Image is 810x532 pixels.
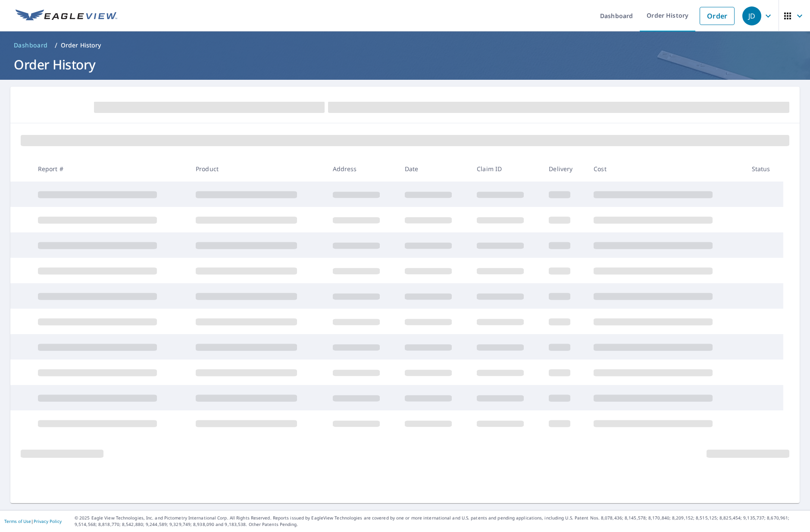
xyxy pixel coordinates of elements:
th: Delivery [542,156,587,182]
th: Product [189,156,326,182]
div: JD [742,6,761,25]
p: © 2025 Eagle View Technologies, Inc. and Pictometry International Corp. All Rights Reserved. Repo... [75,515,806,528]
p: Order History [61,41,101,50]
th: Cost [587,156,745,182]
th: Date [398,156,470,182]
th: Status [745,156,783,182]
th: Address [326,156,398,182]
img: EV Logo [16,9,117,22]
a: Order [700,7,735,25]
a: Dashboard [10,38,51,52]
a: Terms of Use [4,518,31,524]
nav: breadcrumb [10,38,800,52]
li: / [55,40,57,50]
th: Claim ID [470,156,542,182]
h1: Order History [10,56,800,73]
a: Privacy Policy [34,518,62,524]
span: Dashboard [14,41,48,50]
th: Report # [31,156,189,182]
p: | [4,519,62,524]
